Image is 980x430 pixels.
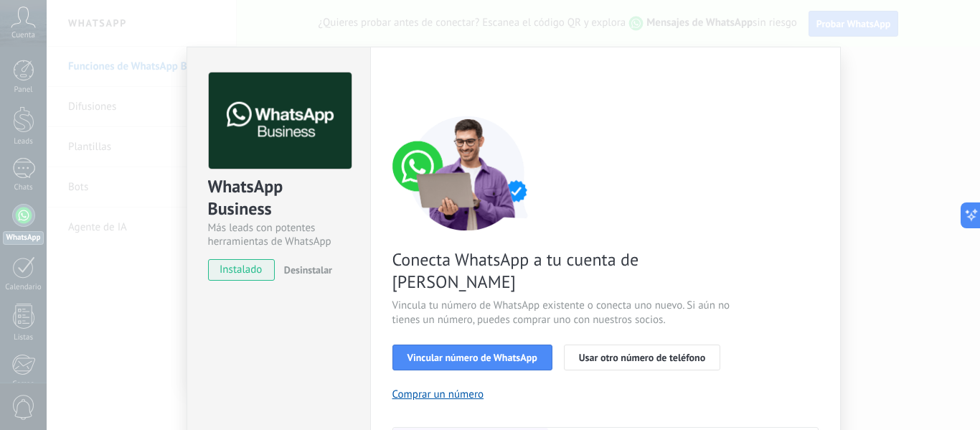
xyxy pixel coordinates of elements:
span: Vincular número de WhatsApp [407,352,537,363]
div: Más leads con potentes herramientas de WhatsApp [208,221,349,248]
span: instalado [209,259,274,281]
span: Conecta WhatsApp a tu cuenta de [PERSON_NAME] [392,248,734,293]
span: Desinstalar [284,263,332,276]
button: Comprar un número [392,388,484,401]
span: Usar otro número de teléfono [579,352,705,363]
button: Vincular número de WhatsApp [392,345,552,370]
button: Usar otro número de teléfono [564,345,720,370]
button: Desinstalar [278,259,332,281]
div: WhatsApp Business [208,175,349,221]
span: Vincula tu número de WhatsApp existente o conecta uno nuevo. Si aún no tienes un número, puedes c... [392,299,734,327]
img: connect number [392,116,543,230]
img: logo_main.png [209,73,352,169]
